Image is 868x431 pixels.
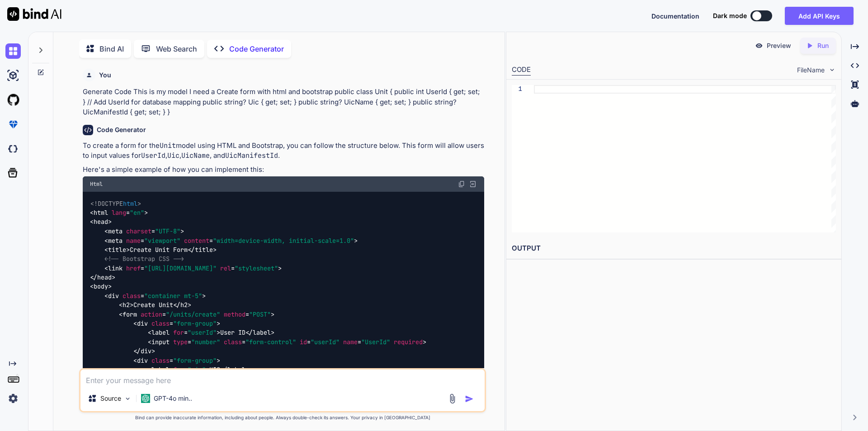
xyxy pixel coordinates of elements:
img: GPT-4o mini [141,394,150,403]
span: div [137,356,148,365]
span: < = > [148,365,209,374]
span: "viewport" [144,237,180,245]
span: label [227,365,245,374]
span: < = = = = > [148,338,426,346]
button: Documentation [651,11,699,21]
span: charset [126,227,151,235]
span: label [253,328,271,336]
img: icon [465,394,474,403]
span: "userId" [311,338,340,346]
span: input [151,338,170,346]
button: Add API Keys [785,7,854,25]
span: < = > [104,292,206,300]
span: "form-group" [173,319,217,327]
span: Html [90,180,103,188]
p: Run [817,41,829,50]
p: Bind AI [99,43,124,54]
span: "POST" [249,310,271,318]
div: 1 [512,85,522,94]
img: Open in Browser [469,180,477,188]
span: h2 [180,301,188,309]
span: meta [108,237,123,245]
p: Source [100,394,121,403]
p: Preview [767,41,791,50]
span: head [94,218,108,226]
span: </ > [133,347,155,355]
code: Uic [167,151,179,160]
span: label [151,365,170,374]
img: githubLight [5,92,21,108]
img: premium [5,117,21,132]
span: Documentation [651,12,699,20]
span: </ > [188,246,217,254]
span: type [173,338,188,346]
span: < = > [133,356,220,365]
code: UserId [141,151,165,160]
h6: You [99,71,111,80]
span: div [137,319,148,327]
span: < > [104,246,130,254]
span: < > [119,301,133,309]
h2: OUTPUT [506,238,841,259]
span: "form-control" [245,338,296,346]
span: < > [90,283,112,291]
span: </ > [220,365,249,374]
img: preview [755,42,763,50]
span: < = > [133,319,220,327]
span: < = = > [104,264,282,272]
span: < > [90,218,112,226]
span: FileName [797,66,825,75]
span: "number" [191,338,220,346]
img: Pick Models [124,395,132,403]
span: < = = > [119,310,274,318]
span: < = > [104,227,184,235]
span: class [151,319,170,327]
img: darkCloudIdeIcon [5,141,21,156]
img: Bind AI [7,7,61,21]
span: required [394,338,423,346]
img: chat [5,43,21,59]
span: < = = > [104,237,358,245]
span: "UTF-8" [155,227,180,235]
span: name [126,237,141,245]
span: < = > [148,328,220,336]
img: ai-studio [5,68,21,83]
span: class [151,356,170,365]
code: Unit [160,141,176,150]
span: "stylesheet" [235,264,278,272]
div: CODE [512,65,531,76]
p: GPT-4o min.. [154,394,192,403]
span: "[URL][DOMAIN_NAME]" [144,264,217,272]
span: title [108,246,126,254]
span: href [126,264,141,272]
p: Here's a simple example of how you can implement this: [83,165,484,175]
p: Generate Code This is my model I need a Create form with html and bootstrap public class Unit { p... [83,87,484,118]
span: meta [108,227,123,235]
span: for [173,365,184,374]
span: for [173,328,184,336]
span: <!-- Bootstrap CSS --> [104,255,184,263]
span: lang [112,208,126,217]
span: Dark mode [713,11,747,20]
span: <!DOCTYPE > [90,199,141,208]
p: Bind can provide inaccurate information, including about people. Always double-check its answers.... [79,414,486,421]
code: UicManifestId [225,151,278,160]
span: class [123,292,141,300]
span: html [94,208,108,217]
span: "en" [130,208,144,217]
span: < = > [90,208,148,217]
h6: Code Generator [97,125,146,134]
span: form [123,310,137,318]
span: "UserId" [361,338,390,346]
span: h2 [123,301,130,309]
span: div [141,347,151,355]
span: </ > [245,328,274,336]
span: link [108,264,123,272]
span: "form-group" [173,356,217,365]
code: UicName [181,151,210,160]
img: chevron down [828,66,836,74]
span: id [300,338,307,346]
span: class [224,338,242,346]
span: head [97,273,112,281]
span: body [94,283,108,291]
